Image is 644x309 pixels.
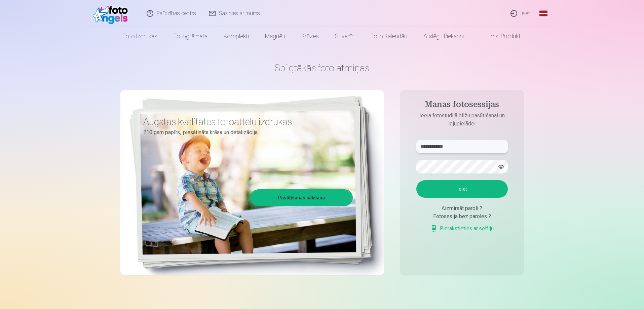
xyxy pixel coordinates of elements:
a: Fotogrāmata [165,27,216,46]
a: Suvenīri [327,27,363,46]
div: Fotosesija bez paroles ? [416,213,508,221]
div: Aizmirsāt paroli ? [416,204,508,213]
a: Magnēti [257,27,293,46]
p: Ieeja fotostudijā bilžu pasūtīšanai un lejupielādei [410,112,515,128]
h1: Spilgtākās foto atmiņas [120,62,524,74]
a: Krūzes [293,27,327,46]
a: Pierakstieties ar selfiju [430,225,494,233]
img: /fa1 [93,3,131,24]
button: Ieiet [416,180,508,198]
p: 210 gsm papīrs, piesātināta krāsa un detalizācija [143,128,348,137]
a: Atslēgu piekariņi [415,27,472,46]
h4: Manas fotosessijas [410,100,515,112]
a: Foto kalendāri [363,27,415,46]
a: Pasūtīšanas sākšana [251,190,352,205]
h3: Augstas kvalitātes fotoattēlu izdrukas [143,116,348,128]
a: Visi produkti [472,27,530,46]
a: Komplekti [216,27,257,46]
a: Foto izdrukas [114,27,165,46]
